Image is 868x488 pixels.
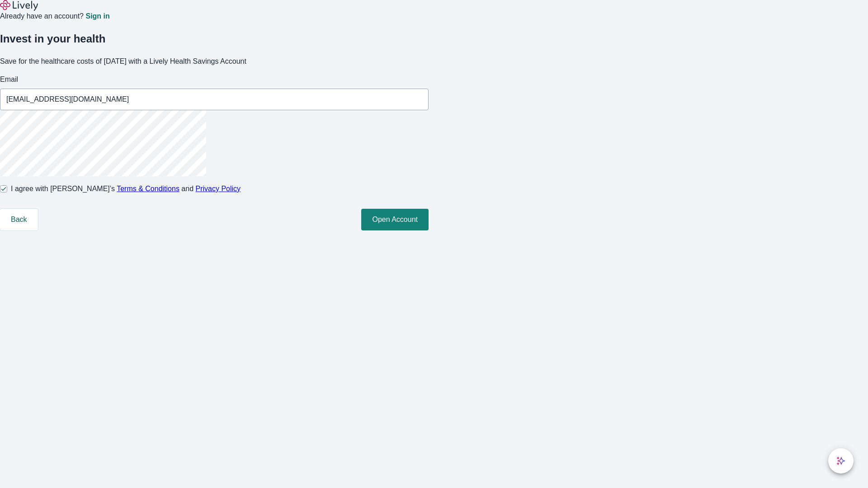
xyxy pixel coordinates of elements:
[196,185,241,192] a: Privacy Policy
[117,185,179,192] a: Terms & Conditions
[85,13,109,20] a: Sign in
[11,183,241,194] span: I agree with [PERSON_NAME]’s and
[361,209,429,230] button: Open Account
[836,456,845,465] svg: Lively AI Assistant
[828,448,854,474] button: chat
